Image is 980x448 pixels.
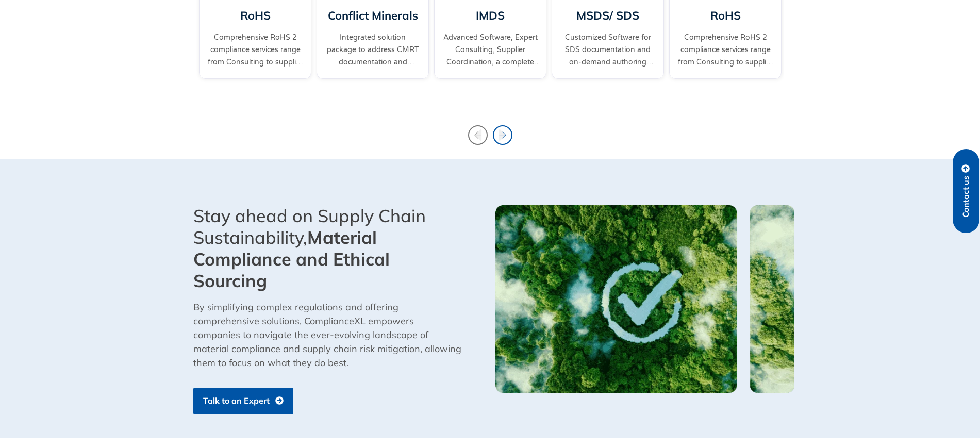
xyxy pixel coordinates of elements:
[560,31,656,69] a: Customized Software for SDS documentation and on-demand authoring services
[493,125,512,145] div: Next slide
[240,8,270,23] a: RoHS
[953,149,979,233] a: Contact us
[710,8,740,23] a: RoHS
[495,205,794,393] div: 1 of 1
[193,300,462,370] p: By simplifying complex regulations and offering comprehensive solutions, ComplianceXL empowers co...
[961,176,971,218] span: Contact us
[495,205,794,393] img: Stay ahead on Supply Chain Sustainability, Material Compliance and Ethical Sourcing
[193,205,485,292] div: Stay ahead on Supply Chain Sustainability,
[476,8,505,23] a: IMDS
[203,396,270,406] span: Talk to an Expert
[207,31,303,69] a: Comprehensive RoHS 2 compliance services range from Consulting to supplier engagement...
[327,8,418,23] a: Conflict Minerals
[442,31,538,69] a: Advanced Software, Expert Consulting, Supplier Coordination, a complete IMDS solution.
[193,388,293,414] a: Talk to an Expert
[677,31,773,69] a: Comprehensive RoHS 2 compliance services range from Consulting to supplier engagement...
[576,8,639,23] a: MSDS/ SDS
[193,226,390,292] b: Material Compliance and Ethical Sourcing
[325,31,421,69] a: Integrated solution package to address CMRT documentation and supplier engagement.
[468,125,488,145] div: Previous slide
